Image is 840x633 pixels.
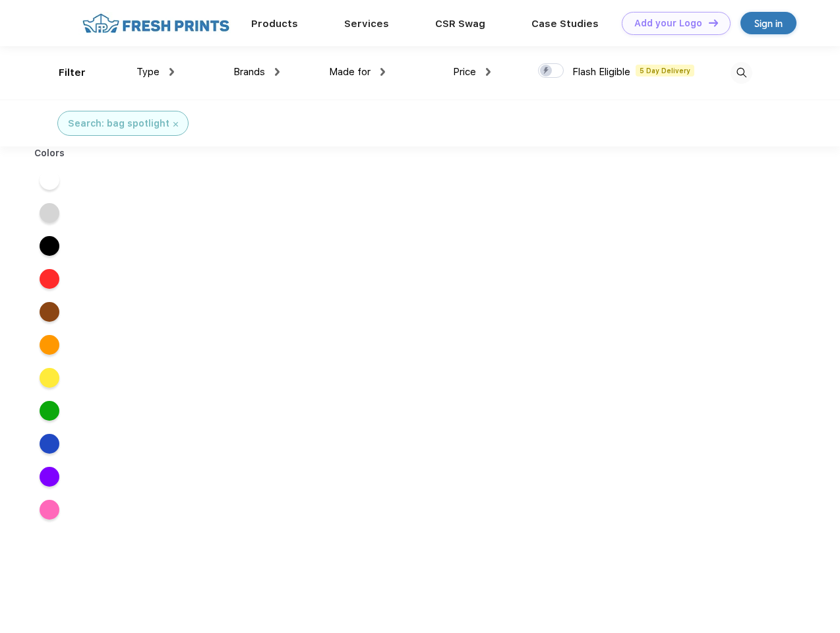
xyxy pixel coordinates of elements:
[173,122,178,127] img: filter_cancel.svg
[275,68,280,76] img: dropdown.png
[709,19,718,26] img: DT
[169,68,174,76] img: dropdown.png
[634,18,702,29] div: Add your Logo
[233,66,265,78] span: Brands
[636,65,694,76] span: 5 Day Delivery
[329,66,371,78] span: Made for
[251,18,298,30] a: Products
[486,68,491,76] img: dropdown.png
[453,66,476,78] span: Price
[731,62,752,84] img: desktop_search.svg
[136,66,160,78] span: Type
[68,117,169,131] div: Search: bag spotlight
[78,12,233,35] img: fo%20logo%202.webp
[24,146,75,160] div: Colors
[59,65,86,80] div: Filter
[740,12,796,34] a: Sign in
[572,66,630,78] span: Flash Eligible
[754,16,783,31] div: Sign in
[380,68,385,76] img: dropdown.png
